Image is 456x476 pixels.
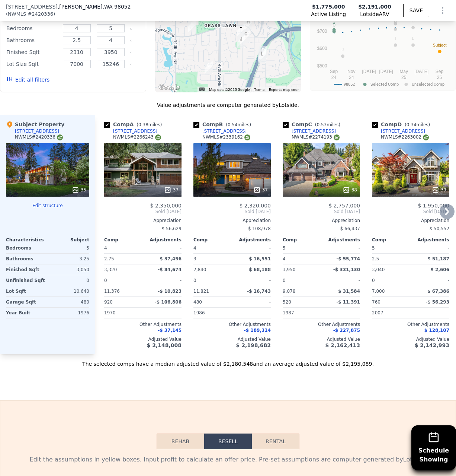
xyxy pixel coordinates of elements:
[129,63,132,66] button: Clear
[311,10,346,18] span: Active Listing
[202,134,250,140] div: NWMLS # 2339162
[234,275,271,286] div: -
[401,75,407,80] text: 25
[247,226,271,231] span: -$ 108,978
[317,63,327,69] text: $500
[193,299,202,305] span: 480
[253,186,268,194] div: 37
[381,128,425,134] div: [STREET_ADDRESS]
[244,328,271,333] span: -$ 189,314
[426,299,449,305] span: -$ 56,293
[193,308,231,318] div: 1986
[283,218,360,223] div: Appreciation
[292,134,340,140] div: NWMLS # 2274193
[155,299,182,305] span: -$ 106,806
[317,122,327,127] span: 0.53
[333,328,360,333] span: -$ 227,875
[372,254,409,264] div: 2.5
[437,75,442,80] text: 25
[158,289,182,294] span: -$ 10,823
[411,237,449,243] div: Adjustments
[104,308,141,318] div: 1970
[202,128,247,134] div: [STREET_ADDRESS]
[160,226,182,231] span: -$ 56,629
[193,336,271,342] div: Adjusted Value
[104,336,182,342] div: Adjusted Value
[8,10,26,18] span: NWMLS
[6,254,46,264] div: Bathrooms
[411,19,415,23] text: G
[193,121,254,128] div: Comp B
[338,289,360,294] span: $ 31,584
[415,342,449,348] span: $ 2,142,993
[402,122,433,127] span: ( miles)
[6,286,46,296] div: Lot Sqft
[113,134,161,140] div: NWMLS # 2266243
[144,308,182,318] div: -
[193,289,209,294] span: 11,821
[372,218,449,223] div: Appreciation
[283,254,320,264] div: 4
[427,256,449,261] span: $ 51,187
[49,264,89,275] div: 3,050
[104,289,120,294] span: 11,376
[193,237,232,243] div: Comp
[144,275,182,286] div: -
[372,245,375,251] span: 5
[343,186,357,194] div: 38
[104,321,182,327] div: Other Adjustments
[157,83,182,92] img: Google
[6,264,46,275] div: Finished Sqft
[338,226,360,231] span: -$ 66,437
[144,243,182,253] div: -
[414,69,428,74] text: [DATE]
[6,47,58,57] div: Finished Sqft
[58,3,131,10] span: , [PERSON_NAME]
[412,82,444,87] text: Unselected Comp
[104,278,107,283] span: 0
[57,134,63,140] img: NWMLS Logo
[379,69,393,74] text: [DATE]
[193,321,271,327] div: Other Adjustments
[372,209,449,215] span: Sold [DATE]
[283,299,291,305] span: 520
[6,308,46,318] div: Year Built
[331,75,337,80] text: 24
[234,308,271,318] div: -
[143,237,182,243] div: Adjustments
[193,218,271,223] div: Appreciation
[15,128,59,134] div: [STREET_ADDRESS]
[358,4,391,10] span: $2,191,000
[244,134,250,140] img: NWMLS Logo
[344,82,355,87] text: 98052
[321,237,360,243] div: Adjustments
[129,51,132,54] button: Clear
[328,203,360,209] span: $ 2,757,000
[436,69,444,74] text: Sep
[48,237,89,243] div: Subject
[158,328,182,333] span: -$ 37,145
[6,35,58,45] div: Bathrooms
[403,4,429,17] button: SAVE
[104,254,141,264] div: 2.75
[158,267,182,272] span: -$ 84,674
[199,88,205,91] button: Keyboard shortcuts
[6,237,48,243] div: Characteristics
[49,308,89,318] div: 1976
[336,256,360,261] span: -$ 55,774
[372,336,449,342] div: Adjusted Value
[336,299,360,305] span: -$ 11,391
[433,43,447,47] text: Subject
[283,267,295,272] span: 3,950
[104,237,143,243] div: Comp
[193,128,247,134] a: [STREET_ADDRESS]
[6,59,58,69] div: Lot Size Sqft
[104,218,182,223] div: Appreciation
[6,275,46,286] div: Unfinished Sqft
[247,289,271,294] span: -$ 16,743
[428,226,449,231] span: -$ 50,552
[237,35,245,48] div: 6425 152nd Ave NE
[49,275,89,286] div: 0
[239,203,271,209] span: $ 2,320,000
[157,83,182,92] a: Open this area in Google Maps (opens a new window)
